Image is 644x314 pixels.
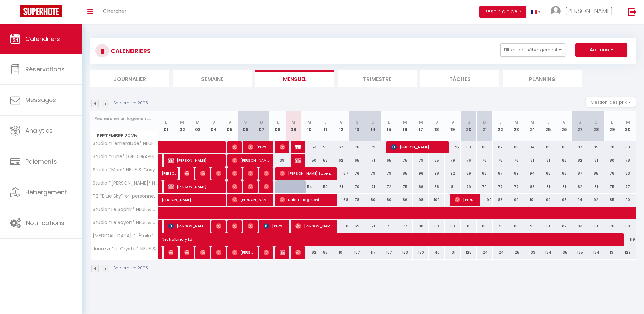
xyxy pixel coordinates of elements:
th: 19 [445,111,460,141]
div: 86 [556,167,572,180]
abbr: D [260,119,263,125]
div: 71 [381,220,397,233]
div: 88 [524,180,540,193]
div: 129 [620,246,636,259]
span: [PERSON_NAME] [168,154,221,167]
div: 77 [397,220,413,233]
span: [PERSON_NAME] [280,141,285,153]
div: 101 [524,194,540,206]
div: 81 [540,220,556,233]
button: Besoin d'aide ? [479,6,526,18]
span: [PERSON_NAME] [264,220,285,233]
span: [PERSON_NAME] [216,167,221,180]
div: 87 [572,167,588,180]
abbr: M [626,119,630,125]
div: 53 [317,154,333,167]
div: 100 [429,194,445,206]
div: 60 [333,220,349,233]
span: [PERSON_NAME] [248,180,253,193]
div: 88 [477,167,493,180]
span: Studio *Le Rayon* NEUF & Cosy - [GEOGRAPHIC_DATA] [92,220,159,225]
span: Hébergement [25,188,67,196]
span: [PERSON_NAME], [PERSON_NAME] [168,220,206,233]
abbr: M [307,119,311,125]
div: 83 [445,220,460,233]
div: 76 [477,154,493,167]
div: 131 [445,246,460,259]
div: 81 [556,180,572,193]
p: Septembre 2025 [113,265,148,271]
span: [PERSON_NAME] [232,246,253,259]
span: Neutralbinary Ld [162,230,613,242]
abbr: D [594,119,598,125]
th: 05 [222,111,238,141]
span: Chercher [103,7,126,15]
li: Mensuel [255,70,334,87]
span: Réservations [25,65,65,73]
div: 77 [493,180,508,193]
div: 90 [508,194,524,206]
div: 81 [588,154,604,167]
div: 101 [333,246,349,259]
div: 71 [365,154,381,167]
abbr: M [419,119,423,125]
span: [PERSON_NAME] [455,193,476,206]
div: 131 [604,246,620,259]
th: 03 [190,111,206,141]
span: [PERSON_NAME] [248,220,253,233]
li: Trimestre [338,70,417,87]
abbr: M [291,119,295,125]
span: Mehdy Faider [232,220,237,233]
div: 82 [572,180,588,193]
abbr: M [196,119,200,125]
a: [PERSON_NAME] [158,246,162,259]
div: 85 [588,141,604,153]
span: [PERSON_NAME] [168,180,221,193]
abbr: V [228,119,231,125]
span: [PERSON_NAME] [200,167,206,180]
p: Septembre 2025 [113,100,148,106]
div: 92 [445,141,460,153]
th: 12 [333,111,349,141]
span: [PERSON_NAME] [184,167,190,180]
abbr: M [180,119,184,125]
div: 119 [620,233,636,246]
div: 107 [349,246,365,259]
div: 80 [381,194,397,206]
span: [PERSON_NAME] [PERSON_NAME] [248,167,253,180]
abbr: L [165,119,167,125]
div: 75 [493,154,508,167]
div: 76 [604,220,620,233]
span: [PERSON_NAME] [232,193,269,206]
div: 79 [477,180,493,193]
img: logout [628,7,637,16]
li: Planning [503,70,582,87]
div: 124 [477,246,493,259]
span: [PERSON_NAME] [280,246,285,259]
div: 82 [301,246,317,259]
div: 140 [429,246,445,259]
abbr: D [371,119,375,125]
div: 81 [588,180,604,193]
div: 68 [333,194,349,206]
div: 85 [429,154,445,167]
li: Semaine [173,70,252,87]
span: [PERSON_NAME] [232,141,237,153]
th: 25 [540,111,556,141]
div: 61 [333,180,349,193]
div: 98 [413,194,429,206]
th: 16 [397,111,413,141]
div: 94 [524,141,540,153]
div: 92 [445,167,460,180]
div: 98 [429,167,445,180]
div: 88 [477,141,493,153]
div: 86 [413,180,429,193]
div: 125 [461,246,477,259]
th: 11 [317,111,333,141]
span: Studio *Lune* [GEOGRAPHIC_DATA] [GEOGRAPHIC_DATA] [92,154,159,159]
span: [PERSON_NAME] [168,246,174,259]
span: [PERSON_NAME] [264,246,269,259]
span: Manoubia Rafia [200,246,206,259]
span: [PERSON_NAME] [295,246,301,259]
div: 83 [620,167,636,180]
